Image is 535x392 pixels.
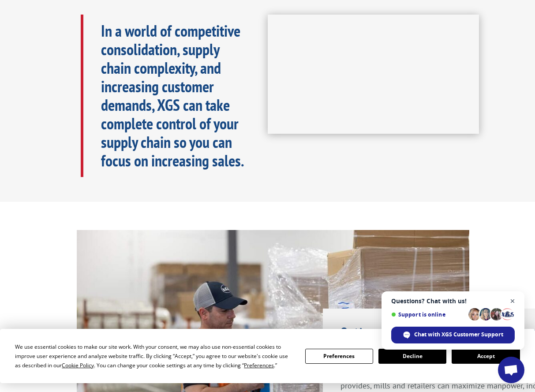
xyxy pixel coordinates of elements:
[101,20,244,171] b: In a world of competitive consolidation, supply chain complexity, and increasing customer demands...
[414,331,503,339] span: Chat with XGS Customer Support
[391,311,465,318] span: Support is online
[305,349,373,364] button: Preferences
[62,362,94,369] span: Cookie Policy
[391,298,515,305] span: Questions? Chat with us!
[378,349,446,364] button: Decline
[268,15,479,134] iframe: XGS Logistics Solutions
[15,342,294,370] div: We use essential cookies to make our site work. With your consent, we may also use non-essential ...
[452,349,520,364] button: Accept
[498,357,524,383] a: Open chat
[244,362,274,369] span: Preferences
[391,327,515,343] span: Chat with XGS Customer Support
